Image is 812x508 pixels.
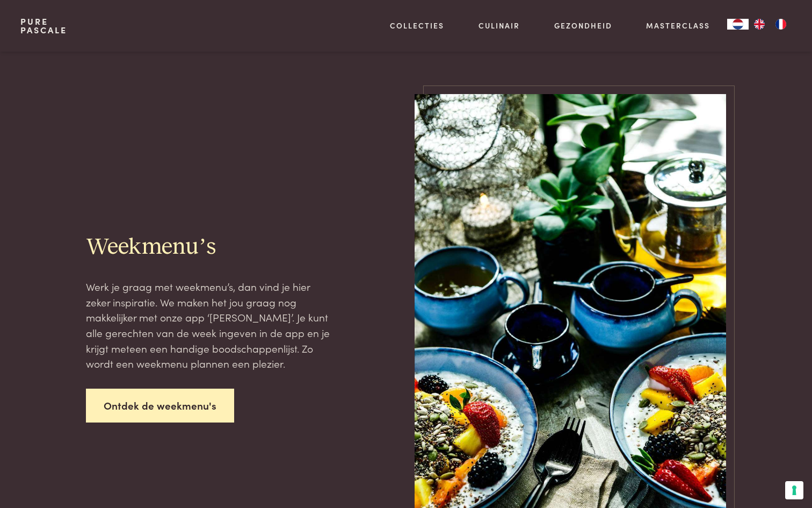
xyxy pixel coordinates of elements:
h2: Weekmenu’s [86,233,332,262]
a: PurePascale [20,17,67,34]
a: Ontdek de weekmenu's [86,389,234,423]
div: Language [727,19,749,30]
a: Masterclass [646,20,710,31]
a: Culinair [479,20,520,31]
aside: Language selected: Nederlands [727,19,792,30]
ul: Language list [749,19,792,30]
a: FR [770,19,792,30]
p: Werk je graag met weekmenu’s, dan vind je hier zeker inspiratie. We maken het jou graag nog makke... [86,279,332,371]
a: Collecties [390,20,444,31]
a: Gezondheid [554,20,612,31]
a: NL [727,19,749,30]
a: EN [749,19,770,30]
button: Uw voorkeuren voor toestemming voor trackingtechnologieën [785,481,803,499]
